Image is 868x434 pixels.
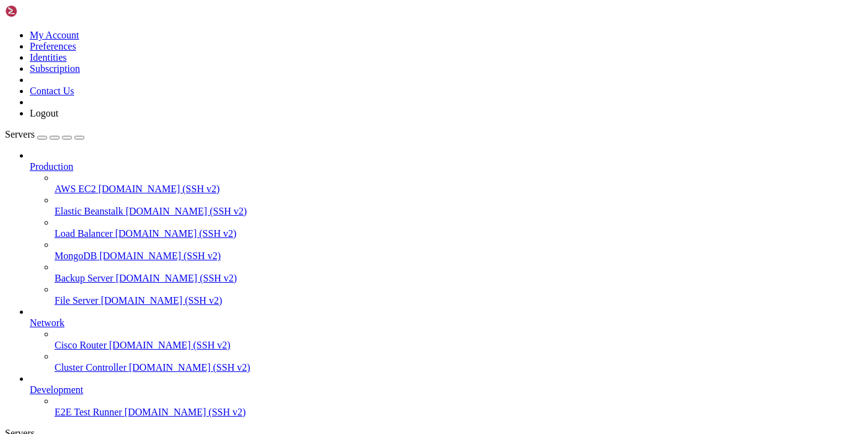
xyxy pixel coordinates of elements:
[30,306,863,373] li: Network
[55,195,863,217] li: Elastic Beanstalk [DOMAIN_NAME] (SSH v2)
[55,351,863,373] li: Cluster Controller [DOMAIN_NAME] (SSH v2)
[55,250,97,261] span: MongoDB
[55,295,863,306] a: File Server [DOMAIN_NAME] (SSH v2)
[55,172,863,195] li: AWS EC2 [DOMAIN_NAME] (SSH v2)
[101,295,223,306] span: [DOMAIN_NAME] (SSH v2)
[55,206,863,217] a: Elastic Beanstalk [DOMAIN_NAME] (SSH v2)
[5,5,76,17] img: Shellngn
[109,340,231,350] span: [DOMAIN_NAME] (SSH v2)
[55,362,126,373] span: Cluster Controller
[125,407,246,417] span: [DOMAIN_NAME] (SSH v2)
[99,184,220,194] span: [DOMAIN_NAME] (SSH v2)
[55,407,863,418] a: E2E Test Runner [DOMAIN_NAME] (SSH v2)
[55,407,122,417] span: E2E Test Runner
[55,396,863,418] li: E2E Test Runner [DOMAIN_NAME] (SSH v2)
[55,273,863,284] a: Backup Server [DOMAIN_NAME] (SSH v2)
[5,129,84,139] a: Servers
[30,373,863,418] li: Development
[30,86,74,96] a: Contact Us
[55,340,863,351] a: Cisco Router [DOMAIN_NAME] (SSH v2)
[116,273,237,283] span: [DOMAIN_NAME] (SSH v2)
[55,239,863,262] li: MongoDB [DOMAIN_NAME] (SSH v2)
[30,317,64,328] span: Network
[30,108,58,118] a: Logout
[30,161,863,172] a: Production
[5,129,35,139] span: Servers
[55,184,96,194] span: AWS EC2
[30,150,863,306] li: Production
[55,206,123,216] span: Elastic Beanstalk
[55,262,863,284] li: Backup Server [DOMAIN_NAME] (SSH v2)
[55,228,863,239] a: Load Balancer [DOMAIN_NAME] (SSH v2)
[55,329,863,351] li: Cisco Router [DOMAIN_NAME] (SSH v2)
[55,284,863,306] li: File Server [DOMAIN_NAME] (SSH v2)
[126,206,247,216] span: [DOMAIN_NAME] (SSH v2)
[55,273,113,283] span: Backup Server
[30,384,863,396] a: Development
[55,184,863,195] a: AWS EC2 [DOMAIN_NAME] (SSH v2)
[30,317,863,329] a: Network
[115,228,237,239] span: [DOMAIN_NAME] (SSH v2)
[30,41,76,51] a: Preferences
[55,250,863,262] a: MongoDB [DOMAIN_NAME] (SSH v2)
[30,52,67,63] a: Identities
[30,161,73,172] span: Production
[55,362,863,373] a: Cluster Controller [DOMAIN_NAME] (SSH v2)
[55,295,99,306] span: File Server
[55,217,863,239] li: Load Balancer [DOMAIN_NAME] (SSH v2)
[30,384,83,395] span: Development
[30,63,80,74] a: Subscription
[129,362,250,373] span: [DOMAIN_NAME] (SSH v2)
[55,340,107,350] span: Cisco Router
[55,228,113,239] span: Load Balancer
[99,250,221,261] span: [DOMAIN_NAME] (SSH v2)
[30,30,79,40] a: My Account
